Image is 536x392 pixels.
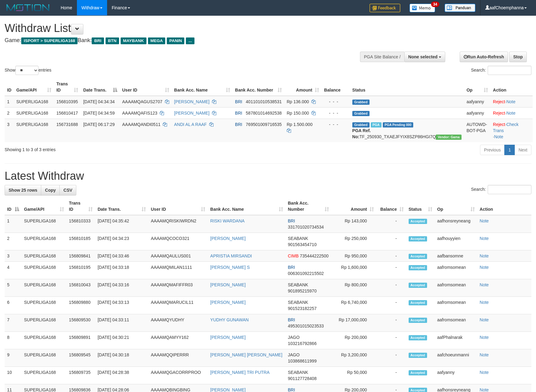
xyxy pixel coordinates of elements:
[435,332,477,349] td: aafPhalnarak
[63,188,72,193] span: CSV
[95,314,148,332] td: [DATE] 04:33:11
[22,250,66,262] td: SUPERLIGA168
[488,66,531,75] input: Search:
[324,110,347,116] div: - - -
[324,99,347,105] div: - - -
[352,111,370,116] span: Grabbed
[288,265,295,270] span: BRI
[506,99,516,104] a: Note
[246,99,282,104] span: Copy 401101010538531 to clipboard
[331,215,376,233] td: Rp 143,000
[66,367,95,384] td: 156809735
[5,119,14,142] td: 3
[409,300,427,305] span: Accepted
[509,52,527,62] a: Stop
[22,198,66,215] th: Game/API: activate to sort column ascending
[81,78,120,96] th: Date Trans.: activate to sort column descending
[480,218,489,223] a: Note
[288,271,324,276] span: Copy 006301092215502 to clipboard
[210,300,246,305] a: [PERSON_NAME]
[66,250,95,262] td: 156809841
[148,367,208,384] td: AAAAMQGACORRPROO
[464,119,490,142] td: AUTOWD-BOT-PGA
[431,2,439,7] span: 34
[22,233,66,250] td: SUPERLIGA168
[287,111,309,116] span: Rp 150.000
[480,335,489,340] a: Note
[360,52,404,62] div: PGA Site Balance /
[148,37,166,44] span: MEGA
[287,122,313,127] span: Rp 1.500.000
[92,37,104,44] span: BRI
[409,265,427,270] span: Accepted
[480,300,489,305] a: Note
[331,332,376,349] td: Rp 200,000
[5,367,22,384] td: 10
[9,188,37,193] span: Show 25 rows
[480,370,489,375] a: Note
[480,253,489,258] a: Note
[5,279,22,297] td: 5
[435,297,477,314] td: aafromsomean
[460,52,508,62] a: Run Auto-Refresh
[376,297,406,314] td: -
[95,198,148,215] th: Date Trans.: activate to sort column ascending
[59,185,76,195] a: CSV
[122,111,157,116] span: AAAAMQAFIS123
[21,37,78,44] span: ISPORT > SUPERLIGA168
[435,314,477,332] td: aafromsomean
[235,99,242,104] span: BRI
[287,99,309,104] span: Rp 136.000
[445,4,475,12] img: panduan.png
[246,111,282,116] span: Copy 587801014692538 to clipboard
[210,218,245,223] a: RISKI WARDANA
[210,370,270,375] a: [PERSON_NAME] TRI PUTRA
[83,99,114,104] span: [DATE] 04:34:34
[186,37,194,44] span: ...
[383,122,414,127] span: PGA Pending
[331,250,376,262] td: Rp 950,000
[331,262,376,279] td: Rp 1,600,000
[5,215,22,233] td: 1
[14,107,54,119] td: SUPERLIGA168
[148,297,208,314] td: AAAAMQMARUCIL11
[5,198,22,215] th: ID: activate to sort column descending
[210,282,246,287] a: [PERSON_NAME]
[435,198,477,215] th: Op: activate to sort column ascending
[95,215,148,233] td: [DATE] 04:35:42
[66,349,95,367] td: 156809545
[371,122,382,127] span: Marked by aafromsomean
[409,236,427,241] span: Accepted
[435,349,477,367] td: aafchoeunmanni
[95,250,148,262] td: [DATE] 04:33:46
[14,78,54,96] th: Game/API: activate to sort column ascending
[167,37,184,44] span: PANIN
[95,262,148,279] td: [DATE] 04:33:18
[148,332,208,349] td: AAAAMQAMYY162
[288,236,308,241] span: SEABANK
[235,111,242,116] span: BRI
[22,262,66,279] td: SUPERLIGA168
[288,323,324,328] span: Copy 495301015023533 to clipboard
[480,352,489,357] a: Note
[95,332,148,349] td: [DATE] 04:30:21
[122,99,162,104] span: AAAAMQAGUS2707
[148,314,208,332] td: AAAAMQYUDHY
[300,253,328,258] span: Copy 735444222500 to clipboard
[5,37,351,44] h4: Game: Bank:
[352,100,370,105] span: Grabbed
[174,99,210,104] a: [PERSON_NAME]
[409,219,427,224] span: Accepted
[66,279,95,297] td: 156810043
[120,78,172,96] th: User ID: activate to sort column ascending
[95,349,148,367] td: [DATE] 04:30:18
[435,367,477,384] td: aafyanny
[66,314,95,332] td: 156809530
[95,297,148,314] td: [DATE] 04:33:13
[148,279,208,297] td: AAAAMQMAFIFFR03
[148,215,208,233] td: AAAAMQRISKIWRDN2
[56,111,78,116] span: 156810417
[376,233,406,250] td: -
[5,170,531,182] h1: Latest Withdraw
[435,233,477,250] td: aafhouyyien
